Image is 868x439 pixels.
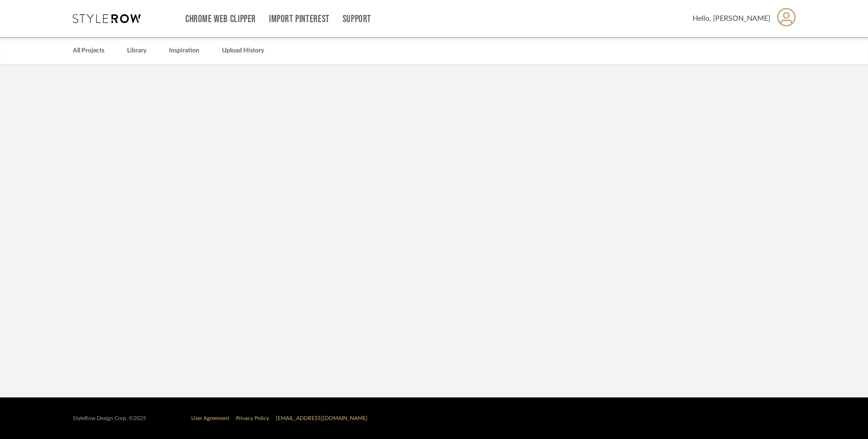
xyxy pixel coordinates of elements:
[73,415,146,422] div: StyleRow Design Corp. ©2025
[127,45,146,57] a: Library
[693,13,770,24] span: Hello, [PERSON_NAME]
[236,416,269,421] a: Privacy Policy
[185,15,256,23] a: Chrome Web Clipper
[73,45,104,57] a: All Projects
[222,45,264,57] a: Upload History
[343,15,371,23] a: Support
[276,416,368,421] a: [EMAIL_ADDRESS][DOMAIN_NAME]
[191,416,229,421] a: User Agreement
[269,15,330,23] a: Import Pinterest
[169,45,199,57] a: Inspiration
